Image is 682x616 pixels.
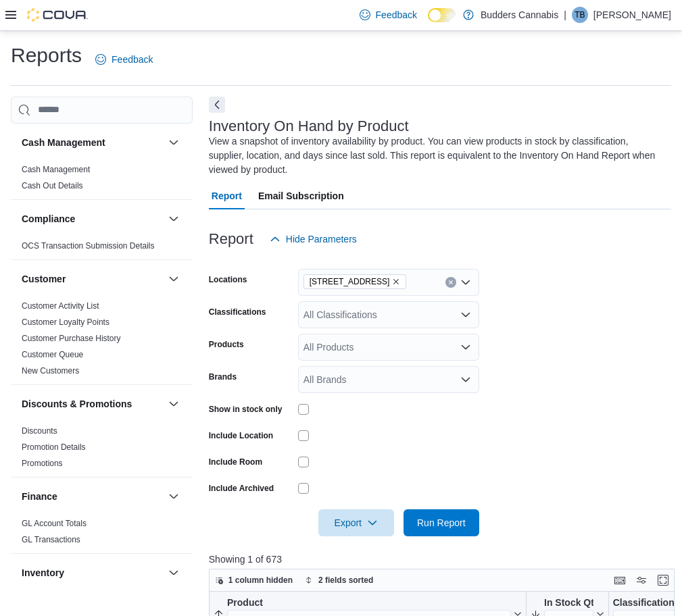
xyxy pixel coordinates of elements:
label: Include Archived [209,483,274,494]
a: Promotion Details [22,442,86,452]
div: Compliance [11,238,193,259]
button: Open list of options [460,374,471,385]
button: Compliance [22,212,163,226]
h3: Report [209,231,253,247]
a: Feedback [90,46,158,73]
span: Cash Out Details [22,180,83,191]
button: Finance [22,490,163,503]
span: Report [212,182,242,209]
h3: Discounts & Promotions [22,397,132,411]
span: 2 fields sorted [318,575,373,586]
a: Feedback [354,1,422,28]
a: Cash Out Details [22,181,83,190]
button: Open list of options [460,309,471,320]
span: [STREET_ADDRESS] [310,275,390,288]
img: Cova [27,8,88,22]
h3: Inventory [22,566,64,580]
label: Products [209,339,244,350]
span: GL Transactions [22,534,80,545]
button: 2 fields sorted [299,572,379,588]
button: Hide Parameters [264,226,362,253]
button: Next [209,97,225,113]
button: Compliance [166,211,182,227]
span: Hide Parameters [286,232,357,246]
span: Run Report [417,516,466,530]
h3: Customer [22,272,66,286]
div: Finance [11,515,193,553]
label: Brands [209,371,237,382]
button: Run Report [404,509,479,536]
a: Promotions [22,459,63,468]
button: Customer [22,272,163,286]
span: New Customers [22,365,79,376]
span: Discounts [22,426,57,436]
label: Show in stock only [209,404,283,415]
button: Enter fullscreen [655,572,671,588]
span: Customer Purchase History [22,333,121,344]
span: OCS Transaction Submission Details [22,240,155,251]
h3: Finance [22,490,57,503]
button: 1 column hidden [210,572,298,588]
div: In Stock Qty [544,596,593,609]
h1: Reports [11,42,82,69]
span: Customer Loyalty Points [22,317,109,328]
button: Export [318,509,394,536]
span: GL Account Totals [22,518,87,529]
a: Customer Queue [22,350,83,359]
span: TB [575,7,585,23]
a: OCS Transaction Submission Details [22,241,155,251]
label: Include Location [209,430,273,441]
a: GL Transactions [22,535,80,544]
label: Classifications [209,307,266,317]
span: Dark Mode [428,22,429,23]
button: Cash Management [22,136,163,149]
button: Open list of options [460,277,471,288]
span: Cash Management [22,164,90,175]
span: 1212 Dundas St. W. D [303,274,407,289]
button: Finance [166,488,182,505]
label: Locations [209,274,247,285]
div: View a snapshot of inventory availability by product. You can view products in stock by classific... [209,134,664,177]
h3: Cash Management [22,136,105,149]
span: Promotions [22,458,63,469]
h3: Inventory On Hand by Product [209,118,409,134]
span: Export [326,509,386,536]
button: Keyboard shortcuts [612,572,628,588]
button: Customer [166,271,182,287]
span: Feedback [376,8,417,22]
span: Promotion Details [22,442,86,453]
h3: Compliance [22,212,75,226]
span: Customer Activity List [22,301,99,311]
a: GL Account Totals [22,519,87,528]
button: Clear input [445,277,456,288]
div: Product [227,596,511,609]
button: Cash Management [166,134,182,151]
label: Include Room [209,457,262,467]
a: Customer Activity List [22,301,99,311]
p: Budders Cannabis [481,7,558,23]
p: Showing 1 of 673 [209,553,679,566]
button: Discounts & Promotions [166,396,182,412]
div: Classification [612,596,681,609]
div: Customer [11,298,193,384]
a: Customer Loyalty Points [22,317,109,327]
a: Customer Purchase History [22,334,121,343]
div: Trevor Bell [572,7,588,23]
a: Cash Management [22,165,90,174]
span: Feedback [112,53,153,66]
div: Discounts & Promotions [11,423,193,477]
button: Display options [633,572,650,588]
button: Discounts & Promotions [22,397,163,411]
span: Email Subscription [258,182,344,209]
button: Open list of options [460,342,471,353]
button: Inventory [166,565,182,581]
input: Dark Mode [428,8,456,22]
p: [PERSON_NAME] [593,7,671,23]
a: Discounts [22,426,57,436]
button: Inventory [22,566,163,580]
span: 1 column hidden [228,575,293,586]
a: New Customers [22,366,79,376]
p: | [564,7,566,23]
div: Cash Management [11,161,193,199]
button: Remove 1212 Dundas St. W. D from selection in this group [392,278,400,286]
